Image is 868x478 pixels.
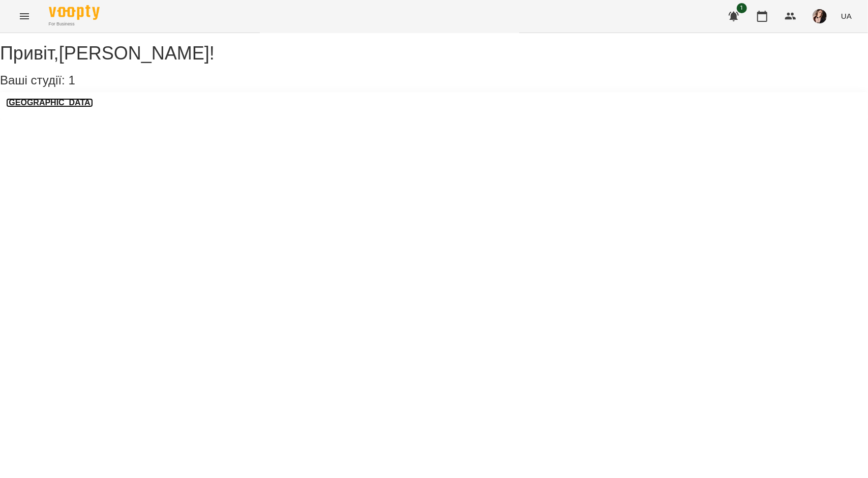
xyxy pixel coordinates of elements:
span: For Business [49,21,100,27]
a: [GEOGRAPHIC_DATA] [6,98,93,107]
button: Menu [12,4,37,28]
span: 1 [737,3,747,13]
button: UA [837,7,856,25]
img: Voopty Logo [49,5,100,20]
span: 1 [68,73,75,87]
img: 64b3dfe931299b6d4d92560ac22b4872.jpeg [813,9,827,23]
span: UA [841,11,852,21]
